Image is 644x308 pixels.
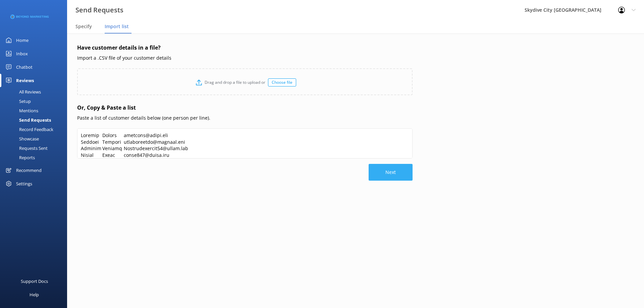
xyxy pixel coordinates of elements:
div: Settings [16,177,32,190]
div: Requests Sent [4,143,48,153]
textarea: Loremip Dolors ametcons@adipi.eli Seddoei Tempori utlaboreetdo@magnaal.eni Adminim Veniamq Nostru... [77,128,413,159]
div: Showcase [4,134,39,143]
span: Specify [75,23,92,30]
a: Showcase [4,134,67,143]
button: Next [369,164,413,181]
div: Home [16,34,29,47]
div: Send Requests [4,115,51,125]
h4: Have customer details in a file? [77,44,413,52]
div: Choose file [268,78,296,86]
div: Help [30,288,39,301]
a: Send Requests [4,115,67,125]
p: Drag and drop a file to upload or [202,79,268,85]
div: Inbox [16,47,28,60]
img: 3-1676954853.png [10,14,49,19]
a: Reports [4,153,67,162]
a: Requests Sent [4,143,67,153]
div: Mentions [4,106,38,115]
div: Recommend [16,164,42,177]
div: Reviews [16,74,34,87]
a: Mentions [4,106,67,115]
div: All Reviews [4,87,41,97]
p: Paste a list of customer details below (one person per line). [77,114,413,122]
a: Record Feedback [4,125,67,134]
h4: Or, Copy & Paste a list [77,104,413,112]
div: Setup [4,97,31,106]
div: Record Feedback [4,125,53,134]
a: All Reviews [4,87,67,97]
div: Support Docs [21,274,48,288]
a: Setup [4,97,67,106]
span: Import list [105,23,129,30]
div: Reports [4,153,35,162]
div: Chatbot [16,60,33,74]
h3: Send Requests [75,5,123,15]
p: Import a .CSV file of your customer details [77,54,413,62]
